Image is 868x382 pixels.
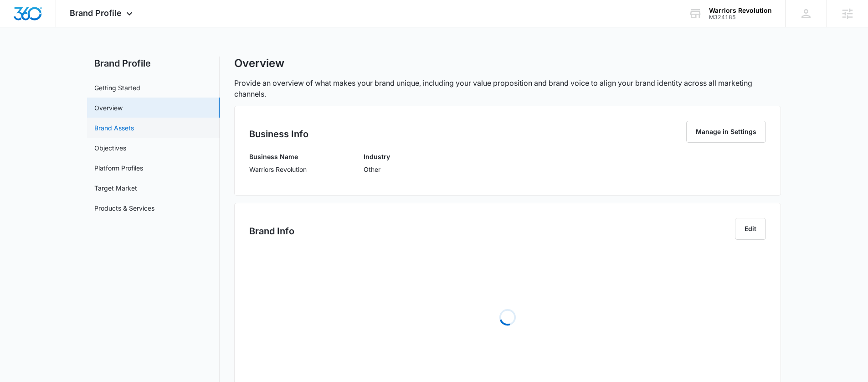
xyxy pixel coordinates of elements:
[94,123,134,133] a: Brand Assets
[94,183,137,193] a: Target Market
[94,83,140,93] a: Getting Started
[249,152,307,161] h3: Business Name
[249,224,294,238] h2: Brand Info
[249,127,308,141] h2: Business Info
[87,57,220,70] h2: Brand Profile
[709,7,772,14] div: account name
[234,57,284,70] h1: Overview
[709,14,772,21] div: account id
[94,103,123,113] a: Overview
[364,152,390,161] h3: Industry
[364,165,390,174] p: Other
[94,143,126,153] a: Objectives
[735,218,766,240] button: Edit
[249,165,307,174] p: Warriors Revolution
[94,163,143,173] a: Platform Profiles
[686,121,766,143] button: Manage in Settings
[234,77,781,99] p: Provide an overview of what makes your brand unique, including your value proposition and brand v...
[94,203,154,213] a: Products & Services
[70,8,122,18] span: Brand Profile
